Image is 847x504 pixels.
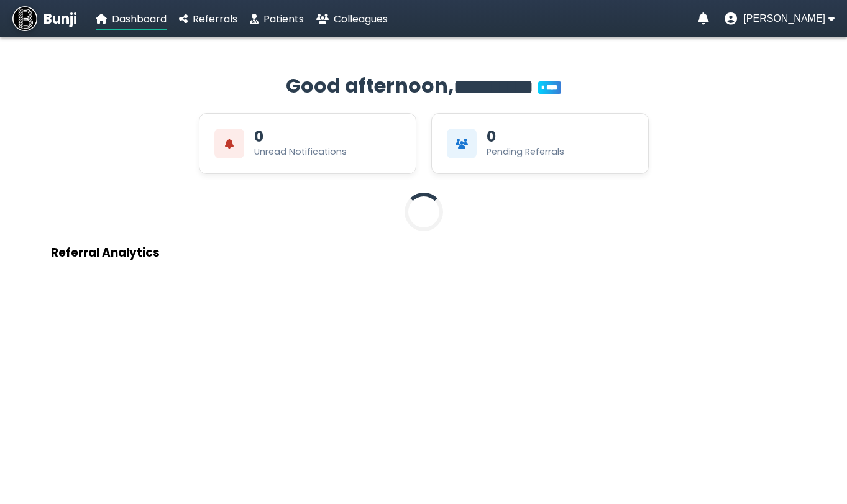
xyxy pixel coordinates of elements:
h2: Good afternoon, [51,71,797,101]
div: Pending Referrals [487,145,564,158]
a: Notifications [698,12,709,25]
div: 0 [254,129,263,144]
a: Colleagues [316,11,388,27]
div: Unread Notifications [254,145,347,158]
button: User menu [725,12,835,25]
span: [PERSON_NAME] [743,13,825,24]
h3: Referral Analytics [51,244,797,262]
span: You’re on Plus! [538,81,561,94]
a: Patients [250,11,304,27]
span: Patients [263,12,304,26]
a: Bunji [12,6,77,31]
span: Referrals [193,12,237,26]
span: Bunji [43,9,77,29]
span: Colleagues [334,12,388,26]
div: 0 [487,129,496,144]
a: Dashboard [96,11,167,27]
a: Referrals [179,11,237,27]
img: Bunji Dental Referral Management [12,6,37,31]
div: View Pending Referrals [431,113,649,174]
span: Dashboard [112,12,167,26]
div: View Unread Notifications [199,113,416,174]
